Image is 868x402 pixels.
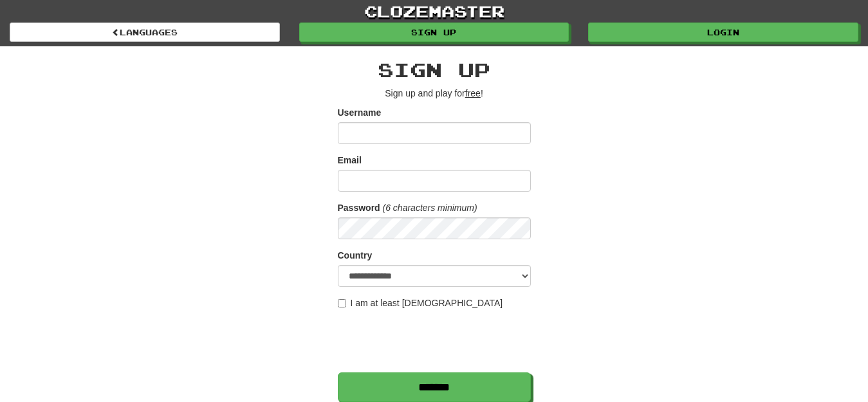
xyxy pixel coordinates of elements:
h2: Sign up [338,59,531,80]
em: (6 characters minimum) [383,203,477,213]
label: Country [338,249,373,262]
label: Email [338,154,362,167]
label: I am at least [DEMOGRAPHIC_DATA] [338,297,503,309]
iframe: reCAPTCHA [338,316,533,366]
a: Login [588,23,858,42]
p: Sign up and play for ! [338,87,531,100]
u: free [465,88,481,98]
label: Username [338,106,382,119]
input: I am at least [DEMOGRAPHIC_DATA] [338,299,346,307]
a: Languages [10,23,280,42]
label: Password [338,201,380,214]
a: Sign up [299,23,569,42]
